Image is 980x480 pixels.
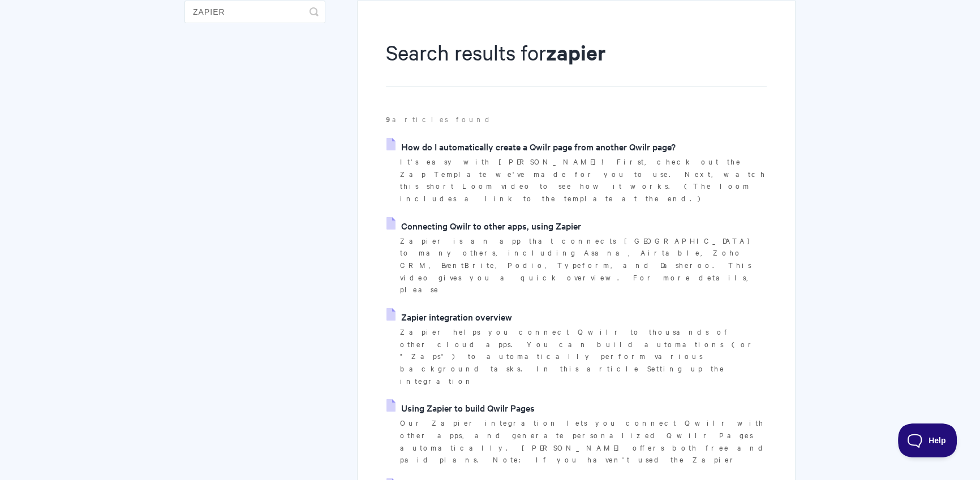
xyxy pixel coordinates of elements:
iframe: Toggle Customer Support [898,423,957,457]
strong: 9 [386,114,392,124]
p: articles found [386,113,767,126]
p: Our Zapier integration lets you connect Qwilr with other apps, and generate personalized Qwilr Pa... [400,417,767,466]
a: Connecting Qwilr to other apps, using Zapier [386,217,581,234]
a: Using Zapier to build Qwilr Pages [386,399,535,416]
p: It's easy with [PERSON_NAME]! First, check out the Zap Template we've made for you to use. Next, ... [400,155,767,205]
strong: zapier [546,38,606,66]
p: Zapier is an app that connects [GEOGRAPHIC_DATA] to many others, including Asana, Airtable, Zoho ... [400,235,767,296]
a: How do I automatically create a Qwilr page from another Qwilr page? [386,138,676,155]
a: Zapier integration overview [386,308,512,325]
h1: Search results for [386,38,767,87]
input: Search [184,1,325,23]
p: Zapier helps you connect Qwilr to thousands of other cloud apps. You can build automations (or "Z... [400,326,767,387]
